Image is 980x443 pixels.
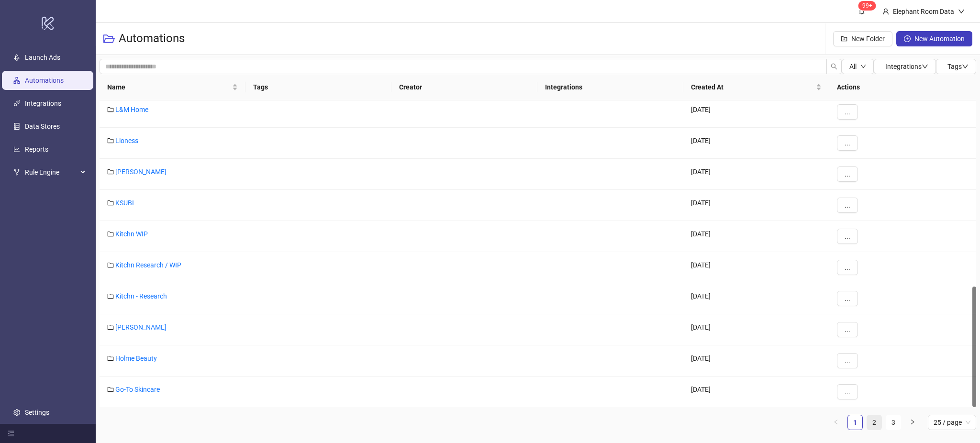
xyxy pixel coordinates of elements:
span: user [882,8,889,15]
span: folder [107,231,114,237]
a: Reports [25,145,48,153]
button: ... [837,260,858,275]
span: folder [107,106,114,113]
span: Name [107,82,230,92]
span: folder-open [103,33,115,44]
span: down [860,64,866,69]
div: [DATE] [683,159,829,190]
div: [DATE] [683,314,829,345]
span: Tags [947,63,969,70]
a: KSUBI [115,199,134,207]
span: menu-fold [8,430,14,437]
button: ... [837,198,858,213]
th: Integrations [537,74,683,100]
span: Created At [691,82,814,92]
div: Elephant Room Data [889,6,958,17]
span: folder [107,355,114,362]
span: down [958,8,965,15]
a: Kitchn WIP [115,230,148,238]
span: 25 / page [934,415,970,430]
div: [DATE] [683,345,829,377]
a: Integrations [25,100,61,107]
th: Tags [245,74,391,100]
a: [PERSON_NAME] [115,168,167,176]
button: Integrationsdown [874,59,936,74]
span: plus-circle [904,35,911,42]
span: ... [845,108,850,116]
th: Actions [829,74,976,100]
span: folder-add [841,35,847,42]
a: Settings [25,409,49,416]
span: New Folder [851,35,885,43]
a: 3 [886,415,901,430]
button: Tagsdown [936,59,976,74]
span: down [922,63,928,70]
span: folder [107,199,114,206]
button: ... [837,166,858,182]
th: Name [100,74,245,100]
span: ... [845,357,850,365]
a: Holme Beauty [115,354,157,362]
a: Launch Ads [25,54,60,61]
span: folder [107,262,114,268]
button: left [828,415,844,430]
div: Page Size [928,415,976,430]
button: ... [837,291,858,306]
span: ... [845,264,850,271]
span: fork [13,169,20,176]
th: Creator [391,74,537,100]
button: New Folder [833,31,892,46]
h3: Automations [119,31,185,46]
span: bell [858,8,865,14]
li: Previous Page [828,415,844,430]
a: 2 [867,415,881,430]
span: right [910,419,915,425]
li: Next Page [905,415,920,430]
span: ... [845,233,850,240]
span: folder [107,293,114,299]
li: 2 [867,415,882,430]
span: folder [107,324,114,331]
span: ... [845,326,850,333]
a: Kitchn Research / WIP [115,261,181,269]
a: [PERSON_NAME] [115,323,167,331]
span: Integrations [885,63,928,70]
button: ... [837,229,858,244]
button: ... [837,104,858,120]
a: Data Stores [25,122,60,130]
span: ... [845,170,850,178]
span: ... [845,201,850,209]
a: 1 [848,415,862,430]
span: down [962,63,969,70]
a: Kitchn - Research [115,292,167,300]
div: [DATE] [683,128,829,159]
span: New Automation [914,35,965,43]
span: Rule Engine [25,163,78,182]
div: [DATE] [683,252,829,283]
a: Go-To Skincare [115,386,160,393]
span: folder [107,137,114,144]
div: [DATE] [683,190,829,221]
button: New Automation [896,31,972,46]
button: ... [837,135,858,151]
th: Created At [683,74,829,100]
span: search [831,63,837,70]
button: ... [837,353,858,368]
button: Alldown [842,59,874,74]
span: folder [107,168,114,175]
div: [DATE] [683,377,829,408]
span: ... [845,295,850,302]
div: [DATE] [683,97,829,128]
a: Automations [25,77,64,84]
div: [DATE] [683,221,829,252]
span: ... [845,139,850,147]
a: L&M Home [115,106,148,113]
span: left [833,419,839,425]
span: All [849,63,857,70]
li: 3 [886,415,901,430]
div: [DATE] [683,283,829,314]
li: 1 [847,415,863,430]
button: ... [837,384,858,399]
button: ... [837,322,858,337]
span: ... [845,388,850,396]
